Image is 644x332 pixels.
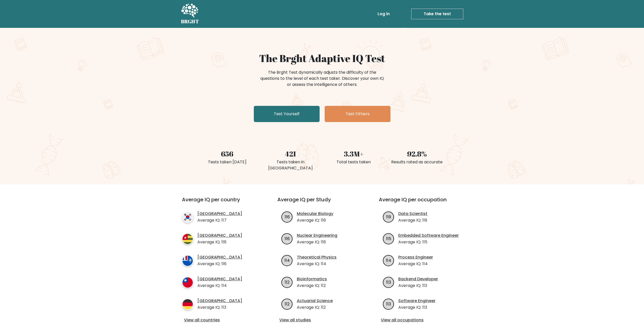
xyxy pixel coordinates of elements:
[262,159,319,171] div: Tests taken in [GEOGRAPHIC_DATA]
[386,214,391,220] text: 119
[197,239,242,245] p: Average IQ: 116
[181,18,199,25] h5: BRGHT
[197,217,242,223] p: Average IQ: 117
[398,261,433,267] p: Average IQ: 114
[259,69,385,88] div: The Brght Test dynamically adjusts the difficulty of the questions to the level of each test take...
[199,52,446,64] h1: The Brght Adaptive IQ Test
[182,211,193,223] img: country
[182,197,259,209] h3: Average IQ per country
[285,236,290,241] text: 116
[184,317,257,323] a: View all countries
[297,261,337,267] p: Average IQ: 114
[297,298,333,304] a: Actuarial Science
[376,9,392,19] a: Log in
[297,217,333,223] p: Average IQ: 116
[199,148,256,159] div: 656
[411,9,463,19] a: Take the test
[398,283,438,289] p: Average IQ: 113
[297,239,337,245] p: Average IQ: 116
[297,232,337,239] a: Nuclear Engineering
[197,276,242,282] a: [GEOGRAPHIC_DATA]
[398,239,459,245] p: Average IQ: 115
[182,299,193,310] img: country
[284,257,290,263] text: 114
[197,298,242,304] a: [GEOGRAPHIC_DATA]
[277,197,367,209] h3: Average IQ per Study
[398,276,438,282] a: Backend Developer
[325,159,382,165] div: Total tests taken
[197,254,242,260] a: [GEOGRAPHIC_DATA]
[197,232,242,239] a: [GEOGRAPHIC_DATA]
[262,148,319,159] div: 421
[279,317,365,323] a: View all studies
[297,211,333,217] a: Molecular Biology
[197,261,242,267] p: Average IQ: 116
[398,254,433,260] a: Process Engineer
[199,159,256,165] div: Tests taken [DATE]
[388,148,446,159] div: 92.8%
[388,159,446,165] div: Results rated as accurate
[285,214,290,220] text: 116
[297,276,327,282] a: Bioinformatics
[182,233,193,245] img: country
[285,279,289,285] text: 112
[181,2,199,26] a: BRGHT
[182,255,193,266] img: country
[398,232,459,239] a: Embedded Software Engineer
[182,277,193,288] img: country
[398,211,427,217] a: Data Scientist
[386,236,391,241] text: 115
[398,217,427,223] p: Average IQ: 119
[381,317,466,323] a: View all occupations
[197,211,242,217] a: [GEOGRAPHIC_DATA]
[254,106,320,122] a: Test Yourself
[386,257,391,263] text: 114
[325,148,382,159] div: 3.3M+
[197,283,242,289] p: Average IQ: 114
[297,304,333,310] p: Average IQ: 112
[285,301,289,307] text: 112
[325,106,390,122] a: Test Others
[297,254,337,260] a: Theoretical Physics
[379,197,468,209] h3: Average IQ per occupation
[398,304,435,310] p: Average IQ: 113
[197,304,242,310] p: Average IQ: 113
[386,279,391,285] text: 113
[398,298,435,304] a: Software Engineer
[386,301,391,307] text: 113
[297,283,327,289] p: Average IQ: 112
